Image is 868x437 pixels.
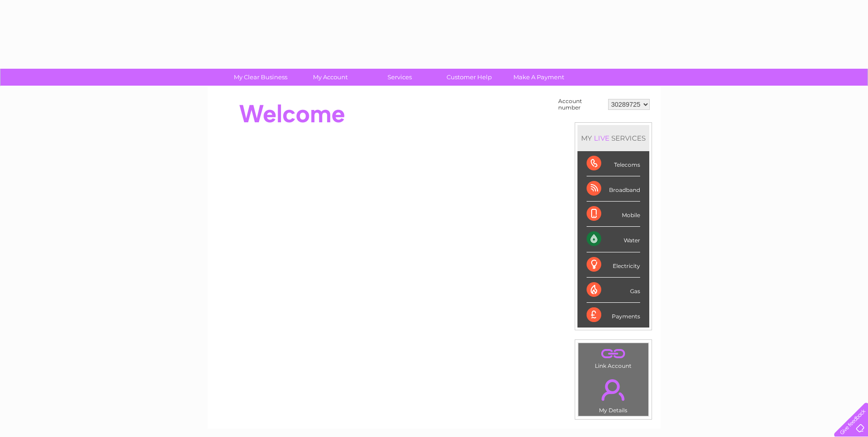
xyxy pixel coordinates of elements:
div: MY SERVICES [577,125,649,151]
a: My Clear Business [223,69,298,86]
a: Make A Payment [501,69,577,86]
td: Link Account [578,343,649,371]
div: Water [587,227,640,252]
a: My Account [292,69,368,86]
a: . [581,345,646,361]
div: Electricity [587,252,640,278]
a: Customer Help [431,69,507,86]
div: Mobile [587,202,640,227]
td: My Details [578,371,649,416]
a: Services [362,69,437,86]
div: Telecoms [587,151,640,176]
a: . [581,374,646,406]
div: Gas [587,278,640,303]
div: Payments [587,303,640,328]
div: LIVE [592,134,611,142]
td: Account number [556,96,606,113]
div: Broadband [587,176,640,202]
